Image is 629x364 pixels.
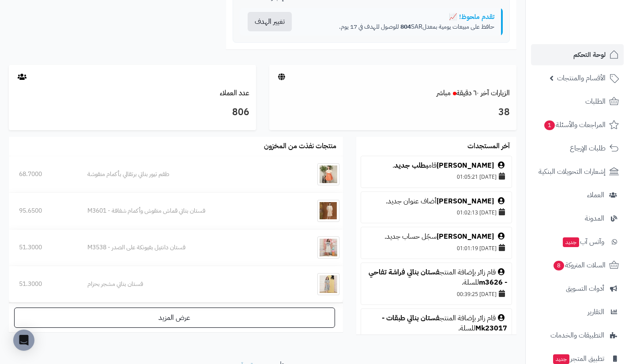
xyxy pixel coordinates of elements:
[87,206,286,215] div: فستان بناتي قماش منقوش وأكمام شفافة - M3601
[562,236,604,248] span: وآتس آب
[563,237,579,247] span: جديد
[317,163,339,185] img: طقم تيور بناتي برتقالي بأكمام منقوشة
[531,161,624,182] a: إشعارات التحويلات البنكية
[553,259,606,271] span: السلات المتروكة
[531,301,624,323] a: التقارير
[400,22,411,31] strong: 804
[365,206,507,218] div: [DATE] 01:02:13
[317,273,339,295] img: فستان بناتي مشجر بحزام
[15,105,249,120] h3: 806
[531,44,624,65] a: لوحة التحكم
[531,184,624,206] a: العملاء
[437,160,494,171] a: [PERSON_NAME]
[317,200,339,222] img: فستان بناتي قماش منقوش وأكمام شفافة - M3601
[276,105,510,120] h3: 38
[437,231,494,242] a: [PERSON_NAME]
[531,278,624,299] a: أدوات التسويق
[19,170,67,179] div: 68.7000
[264,143,336,150] h3: منتجات نفذت من المخزون
[566,282,604,295] span: أدوات التسويق
[382,313,507,334] a: فستان بناتي طبقات - Mk23017
[531,114,624,135] a: المراجعات والأسئلة1
[365,170,507,183] div: [DATE] 01:05:21
[531,231,624,252] a: وآتس آبجديد
[587,189,604,201] span: العملاء
[365,313,507,334] div: قام زائر بإضافة المنتج للسلة.
[543,119,606,131] span: المراجعات والأسئلة
[365,232,507,242] div: سجّل حساب جديد.
[557,72,606,84] span: الأقسام والمنتجات
[539,165,606,178] span: إشعارات التحويلات البنكية
[365,267,507,288] div: قام زائر بإضافة المنتج للسلة.
[365,288,507,300] div: [DATE] 00:39:25
[437,88,451,98] small: مباشر
[531,208,624,229] a: المدونة
[19,280,67,289] div: 51.3000
[570,142,606,154] span: طلبات الإرجاع
[365,242,507,254] div: [DATE] 01:01:19
[531,91,624,112] a: الطلبات
[13,330,34,351] div: Open Intercom Messenger
[531,255,624,276] a: السلات المتروكة8
[87,243,286,252] div: فستان دانتيل بفيونكة على الصدر - M3538
[467,143,510,150] h3: آخر المستجدات
[554,261,564,270] span: 8
[365,334,507,346] div: [DATE] 00:25:56
[365,161,507,171] div: قام .
[19,206,67,215] div: 95.6500
[544,120,555,130] span: 1
[87,280,286,289] div: فستان بناتي مشجر بحزام
[317,236,339,259] img: فستان دانتيل بفيونكة على الصدر - M3538
[365,196,507,206] div: أضاف عنوان جديد.
[553,354,569,364] span: جديد
[588,306,604,318] span: التقارير
[306,23,494,31] p: حافظ على مبيعات يومية بمعدل SAR للوصول للهدف في 17 يوم.
[19,243,67,252] div: 51.3000
[369,267,507,288] a: فستان بناتي فراشة تفاحي - m3626
[14,308,335,328] a: عرض المزيد
[585,212,604,225] span: المدونة
[531,325,624,346] a: التطبيقات والخدمات
[585,95,606,108] span: الطلبات
[573,49,606,61] span: لوحة التحكم
[248,12,292,31] button: تغيير الهدف
[437,88,510,98] a: الزيارات آخر ٦٠ دقيقةمباشر
[394,160,428,171] a: بطلب جديد
[87,170,286,179] div: طقم تيور بناتي برتقالي بأكمام منقوشة
[550,329,604,341] span: التطبيقات والخدمات
[531,138,624,159] a: طلبات الإرجاع
[437,196,494,206] a: [PERSON_NAME]
[220,88,249,98] a: عدد العملاء
[306,12,494,22] div: تقدم ملحوظ! 📈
